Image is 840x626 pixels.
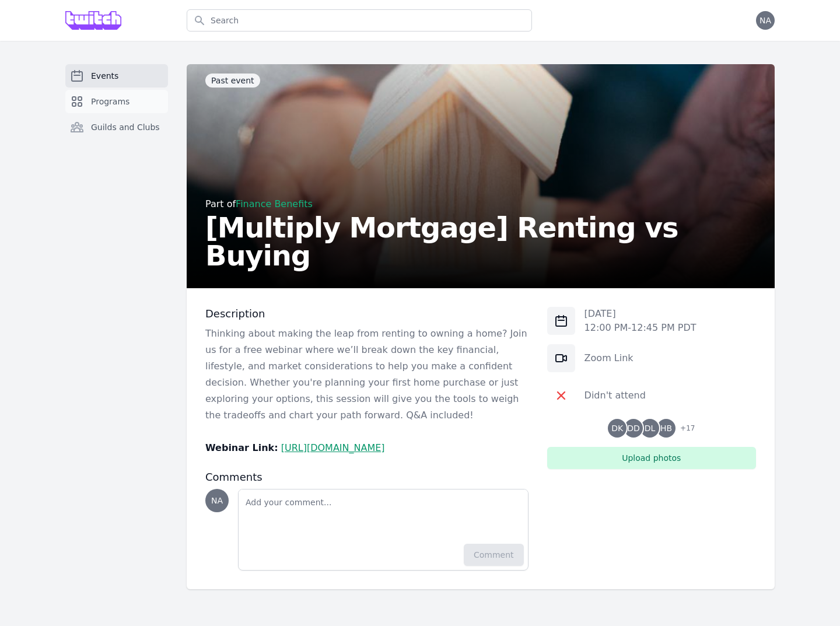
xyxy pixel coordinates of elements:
[91,70,118,82] span: Events
[205,74,260,88] span: Past event
[645,424,656,432] span: DL
[759,16,771,25] span: NA
[205,197,756,211] div: Part of
[281,442,385,453] a: [URL][DOMAIN_NAME]
[91,96,129,107] span: Programs
[65,90,168,113] a: Programs
[627,424,640,432] span: DD
[91,121,160,133] span: Guilds and Clubs
[205,307,528,321] h3: Description
[205,326,528,424] p: Thinking about making the leap from renting to owning a home? Join us for a free webinar where we...
[547,447,756,469] button: Upload photos
[611,424,623,432] span: DK
[584,307,696,321] p: [DATE]
[584,352,633,363] a: Zoom Link
[584,389,646,403] div: Didn't attend
[673,421,695,438] span: + 17
[236,198,313,209] a: Finance Benefits
[205,214,756,270] h2: [Multiply Mortgage] Renting vs Buying
[65,11,121,30] img: Grove
[205,442,278,453] strong: Webinar Link:
[65,64,168,158] nav: Sidebar
[205,470,528,484] h3: Comments
[65,116,168,139] a: Guilds and Clubs
[65,64,168,88] a: Events
[464,544,524,566] button: Comment
[211,496,223,505] span: NA
[584,321,696,335] p: 12:00 PM - 12:45 PM PDT
[187,9,532,32] input: Search
[660,424,672,432] span: HB
[756,11,775,30] button: NA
